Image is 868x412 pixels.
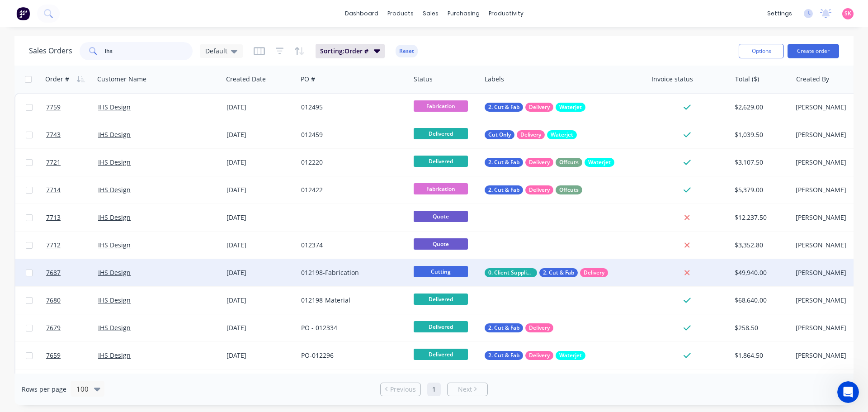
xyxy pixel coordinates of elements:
[46,94,98,121] a: 7759
[301,103,401,112] div: 012495
[735,241,786,250] div: $3,352.80
[559,351,582,360] span: Waterjet
[98,268,131,277] a: IHS Design
[520,130,541,139] span: Delivery
[46,351,61,360] span: 7659
[529,158,550,167] span: Delivery
[488,130,511,139] span: Cut Only
[301,296,401,305] div: 012198-Material
[488,323,519,332] span: 2. Cut & Fab
[735,323,786,332] div: $258.50
[796,75,829,84] div: Created By
[98,185,131,194] a: IHS Design
[484,7,528,20] div: productivity
[46,103,61,112] span: 7759
[414,75,433,84] div: Status
[414,238,468,250] span: Quote
[735,351,786,360] div: $1,864.50
[226,130,294,139] div: [DATE]
[46,296,61,305] span: 7680
[46,130,61,139] span: 7743
[226,296,294,305] div: [DATE]
[98,103,131,111] a: IHS Design
[46,232,98,259] a: 7712
[485,158,614,167] button: 2. Cut & FabDeliveryOffcutsWaterjet
[414,349,468,360] span: Delivered
[414,211,468,222] span: Quote
[46,213,61,222] span: 7713
[735,213,786,222] div: $12,237.50
[22,385,66,394] span: Rows per page
[485,103,585,112] button: 2. Cut & FabDeliveryWaterjet
[46,185,61,194] span: 7714
[543,268,574,277] span: 2. Cut & Fab
[735,268,786,277] div: $49,940.00
[427,383,441,396] a: Page 1 is your current page
[414,128,468,139] span: Delivered
[45,75,69,84] div: Order #
[414,100,468,112] span: Fabrication
[226,213,294,222] div: [DATE]
[46,268,61,277] span: 7687
[16,7,30,20] img: Factory
[414,321,468,332] span: Delivered
[301,75,315,84] div: PO #
[301,323,401,332] div: PO - 012334
[529,323,550,332] span: Delivery
[301,241,401,250] div: 012374
[98,213,131,222] a: IHS Design
[588,158,611,167] span: Waterjet
[485,323,553,332] button: 2. Cut & FabDelivery
[46,369,98,397] a: 7630
[98,323,131,332] a: IHS Design
[46,342,98,369] a: 7659
[488,185,519,194] span: 2. Cut & Fab
[584,268,604,277] span: Delivery
[46,158,61,167] span: 7721
[226,323,294,332] div: [DATE]
[98,351,131,360] a: IHS Design
[301,268,401,277] div: 012198-Fabrication
[735,103,786,112] div: $2,629.00
[301,351,401,360] div: PO-012296
[46,241,61,250] span: 7712
[105,42,193,60] input: Search...
[559,185,579,194] span: Offcuts
[763,7,797,20] div: settings
[651,75,693,84] div: Invoice status
[844,9,851,18] span: SK
[485,351,585,360] button: 2. Cut & FabDeliveryWaterjet
[443,7,484,20] div: purchasing
[418,7,443,20] div: sales
[735,75,759,84] div: Total ($)
[488,268,533,277] span: 0. Client Supplied Material
[340,7,383,20] a: dashboard
[485,130,577,139] button: Cut OnlyDeliveryWaterjet
[448,385,487,394] a: Next page
[98,241,131,249] a: IHS Design
[559,103,582,112] span: Waterjet
[46,204,98,231] a: 7713
[46,149,98,176] a: 7721
[488,158,519,167] span: 2. Cut & Fab
[97,75,146,84] div: Customer Name
[458,385,472,394] span: Next
[46,287,98,314] a: 7680
[735,296,786,305] div: $68,640.00
[98,158,131,166] a: IHS Design
[559,158,579,167] span: Offcuts
[226,75,266,84] div: Created Date
[414,266,468,277] span: Cutting
[735,185,786,194] div: $5,379.00
[98,296,131,304] a: IHS Design
[551,130,573,139] span: Waterjet
[29,47,72,55] h1: Sales Orders
[414,183,468,194] span: Fabrication
[735,130,786,139] div: $1,039.50
[226,185,294,194] div: [DATE]
[301,185,401,194] div: 012422
[301,130,401,139] div: 012459
[529,185,550,194] span: Delivery
[46,259,98,286] a: 7687
[226,351,294,360] div: [DATE]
